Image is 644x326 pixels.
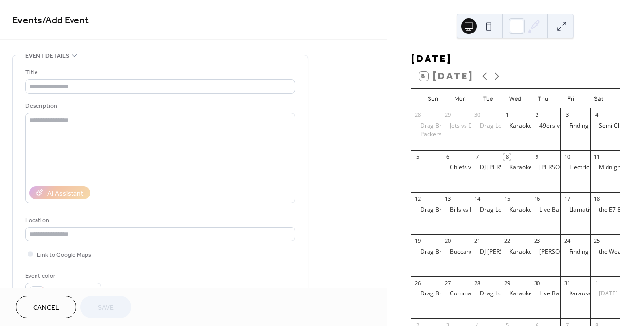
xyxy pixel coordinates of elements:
[12,11,42,30] a: Events
[450,290,513,298] div: Commanders vs Chiefs
[33,303,59,313] span: Cancel
[560,290,590,298] div: Karaoke w/ DJ Ed
[509,290,595,298] div: Karaoke w/ DJ [PERSON_NAME]
[503,153,511,161] div: 8
[593,153,601,161] div: 11
[480,248,534,256] div: DJ [PERSON_NAME]
[509,248,595,256] div: Karaoke w/ DJ [PERSON_NAME]
[444,237,451,245] div: 20
[584,89,612,108] div: Sat
[501,206,530,214] div: Karaoke w/ DJ Ed
[444,195,451,202] div: 13
[563,237,571,245] div: 24
[471,163,501,172] div: DJ Brian Kadir
[414,195,422,202] div: 12
[569,206,596,214] div: Llamativa
[25,51,69,61] span: Event details
[420,206,495,214] div: Drag Brunch: Scary Movies
[529,89,557,108] div: Thu
[534,279,541,287] div: 30
[501,89,529,108] div: Wed
[593,111,601,119] div: 4
[444,279,451,287] div: 27
[563,195,571,202] div: 17
[534,111,541,119] div: 2
[509,122,595,130] div: Karaoke w/ DJ [PERSON_NAME]
[411,122,441,130] div: Drag Brunch: Jade Jolie as Taylor Swift
[503,111,511,119] div: 1
[441,248,470,256] div: Buccaneers vs Lions
[441,290,470,298] div: Commanders vs Chiefs
[420,130,475,139] div: Packers vs Cowboys
[599,122,640,130] div: Semi Charmed
[501,290,530,298] div: Karaoke w/ DJ Ed
[563,153,571,161] div: 10
[590,206,620,214] div: the E7 Band
[414,237,422,245] div: 19
[590,248,620,256] div: the Weak Knights
[420,122,560,130] div: Drag Brunch: [PERSON_NAME] as [PERSON_NAME]
[503,195,511,202] div: 15
[411,290,441,298] div: Drag Brunch: Coco Montrese from RuPaul's Drag Race
[534,237,541,245] div: 23
[563,279,571,287] div: 31
[503,279,511,287] div: 29
[411,248,441,256] div: Drag Brunch:Disney Villains
[471,122,501,130] div: Drag Loteria with Plants
[569,163,608,172] div: Electric Circus
[539,290,641,298] div: Live Band Karaoke w/ Retro Nouveau
[474,237,481,245] div: 21
[447,89,474,108] div: Mon
[590,163,620,172] div: Midnight Jam
[419,89,447,108] div: Sun
[414,153,422,161] div: 5
[414,279,422,287] div: 26
[531,248,560,256] div: Yara Sofia from RuPaul's Drag Race
[444,153,451,161] div: 6
[450,248,505,256] div: Buccaneers vs Lions
[441,122,470,130] div: Jets vs Dolphins
[474,89,501,108] div: Tue
[474,195,481,202] div: 14
[534,195,541,202] div: 16
[471,206,501,214] div: Drag Loteria
[420,248,496,256] div: Drag Brunch:Disney Villains
[471,290,501,298] div: Drag Loteria with Plants
[599,163,635,172] div: Midnight Jam
[534,153,541,161] div: 9
[420,290,597,298] div: Drag Brunch: [PERSON_NAME] from [PERSON_NAME] Drag Race
[590,290,620,298] div: Día de los Muertos feat. MacRockSat
[16,296,76,318] button: Cancel
[560,248,590,256] div: Finding Friday
[560,206,590,214] div: Llamativa
[593,195,601,202] div: 18
[450,206,491,214] div: Bills vs Falcons
[501,122,530,130] div: Karaoke w/ DJ Ed
[411,53,620,65] div: [DATE]
[560,122,590,130] div: Finding Friday
[450,163,497,172] div: Chiefs vs Jaguars
[37,250,91,260] span: Link to Google Maps
[480,163,534,172] div: DJ [PERSON_NAME]
[444,111,451,119] div: 29
[411,206,441,214] div: Drag Brunch: Scary Movies
[593,237,601,245] div: 25
[474,111,481,119] div: 30
[560,163,590,172] div: Electric Circus
[531,122,560,130] div: 49ers vs Rams
[569,122,609,130] div: Finding [DATE]
[414,111,422,119] div: 28
[441,206,470,214] div: Bills vs Falcons
[25,271,99,281] div: Event color
[42,11,89,30] span: / Add Event
[480,122,545,130] div: Drag Loteria with Plants
[509,206,595,214] div: Karaoke w/ DJ [PERSON_NAME]
[480,206,514,214] div: Drag Loteria
[509,163,595,172] div: Karaoke w/ DJ [PERSON_NAME]
[563,111,571,119] div: 3
[450,122,493,130] div: Jets vs Dolphins
[531,206,560,214] div: Live Band Karaoke feat. Retro Nouveau
[25,215,293,226] div: Location
[539,122,579,130] div: 49ers vs Rams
